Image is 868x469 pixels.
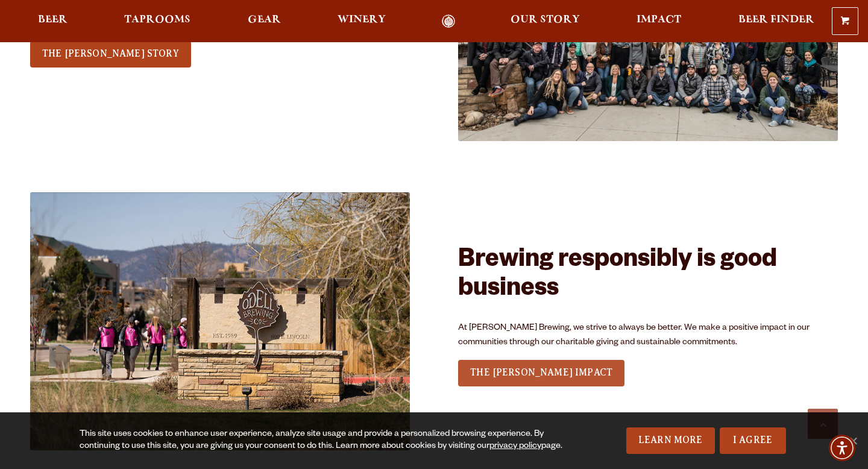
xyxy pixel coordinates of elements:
[738,15,814,25] span: Beer Finder
[42,48,179,59] span: THE [PERSON_NAME] STORY
[626,427,715,454] a: Learn More
[629,14,689,28] a: Impact
[248,15,281,25] span: Gear
[30,41,191,68] a: THE [PERSON_NAME] STORY
[637,15,681,25] span: Impact
[470,367,612,378] span: THE [PERSON_NAME] IMPACT
[511,15,580,25] span: Our Story
[458,247,838,306] h2: Brewing responsibly is good business
[338,15,386,25] span: Winery
[116,14,198,28] a: Taprooms
[240,14,289,28] a: Gear
[829,435,855,461] div: Accessibility Menu
[124,15,190,25] span: Taprooms
[426,14,471,28] a: Odell Home
[330,14,394,28] a: Winery
[489,442,541,452] a: privacy policy
[30,14,75,28] a: Beer
[458,358,624,388] div: See Our Full LineUp
[80,429,564,453] div: This site uses cookies to enhance user experience, analyze site usage and provide a personalized ...
[458,360,624,386] a: THE [PERSON_NAME] IMPACT
[731,14,822,28] a: Beer Finder
[38,15,68,25] span: Beer
[30,192,410,450] img: impact_2
[458,321,838,350] p: At [PERSON_NAME] Brewing, we strive to always be better. We make a positive impact in our communi...
[720,427,786,454] a: I Agree
[503,14,588,28] a: Our Story
[808,409,838,439] a: Scroll to top
[30,39,191,69] div: See Our Full LineUp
